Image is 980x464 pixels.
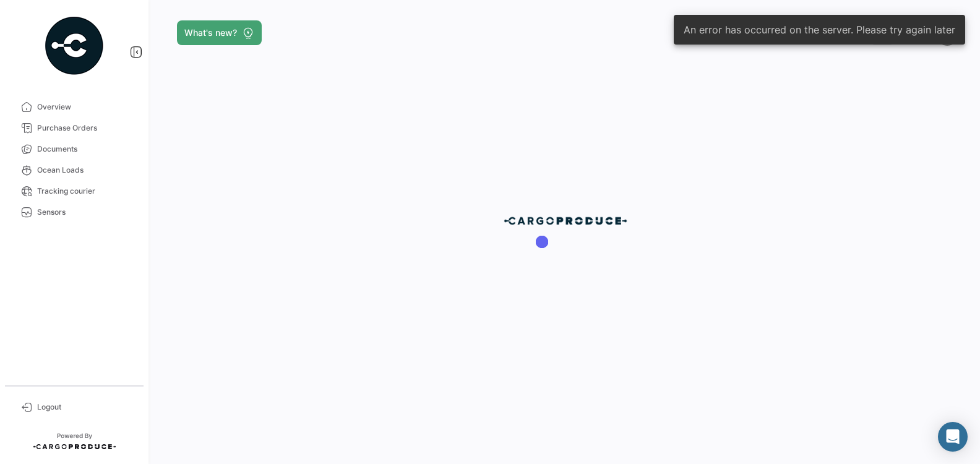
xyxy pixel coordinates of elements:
a: Sensors [10,202,139,223]
a: Purchase Orders [10,118,139,139]
span: An error has occurred on the server. Please try again later [684,24,955,36]
span: Documents [37,144,134,155]
span: Sensors [37,207,134,218]
a: Documents [10,139,139,160]
span: Ocean Loads [37,165,134,176]
span: Logout [37,402,134,413]
a: Ocean Loads [10,160,139,181]
img: powered-by.png [43,15,105,77]
span: Overview [37,101,134,113]
div: Abrir Intercom Messenger [938,422,968,452]
span: Tracking courier [37,186,134,197]
a: Overview [10,97,139,118]
img: cp-blue.png [504,216,627,226]
span: Purchase Orders [37,122,134,134]
a: Tracking courier [10,181,139,202]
